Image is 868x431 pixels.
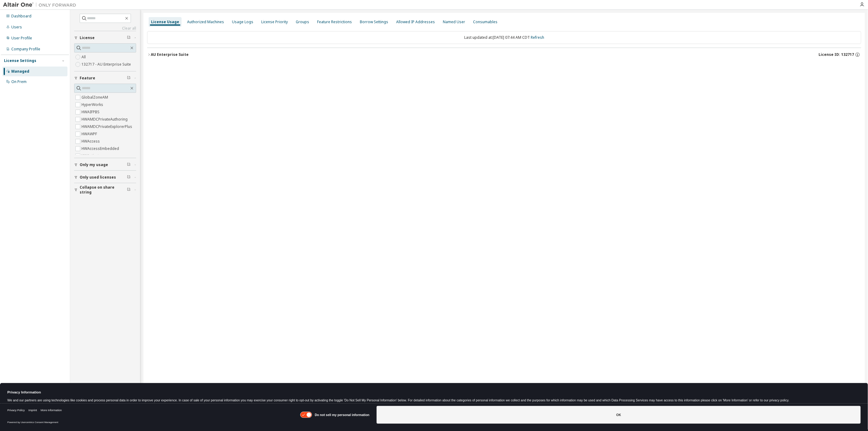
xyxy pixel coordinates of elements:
div: Consumables [473,20,497,24]
div: Authorized Machines [187,20,224,24]
div: User Profile [11,36,32,41]
label: 132717 - AU Enterprise Suite [81,61,132,68]
span: Clear filter [127,175,131,180]
button: License [74,31,136,45]
div: On Prem [11,79,27,84]
div: Company Profile [11,47,40,52]
img: Altair One [3,2,79,8]
button: Only used licenses [74,171,136,184]
span: License ID: 132717 [819,52,854,57]
div: License Settings [4,58,36,63]
label: HyperWorks [81,101,104,108]
label: All [81,53,87,61]
button: Feature [74,71,136,85]
div: Dashboard [11,14,31,19]
div: Groups [296,20,309,24]
label: HWAIFPBS [81,108,101,116]
span: Collapse on share string [80,185,127,195]
div: Allowed IP Addresses [396,20,435,24]
div: License Usage [151,20,179,24]
span: Feature [80,76,95,81]
span: License [80,35,95,40]
button: AU Enterprise SuiteLicense ID: 132717 [147,48,861,61]
span: Only my usage [80,162,108,167]
div: License Priority [261,20,288,24]
div: Named User [443,20,465,24]
label: GlobalZoneAM [81,94,109,101]
div: Usage Logs [232,20,253,24]
div: Users [11,25,22,30]
label: HWAccess [81,138,101,145]
div: Feature Restrictions [317,20,352,24]
a: Refresh [531,35,544,40]
span: Clear filter [127,162,131,167]
label: HWAMDCPrivateExplorerPlus [81,123,133,130]
button: Only my usage [74,158,136,172]
label: HWAWPF [81,130,98,138]
span: Only used licenses [80,175,116,180]
span: Clear filter [127,35,131,40]
label: HWAMDCPrivateAuthoring [81,116,129,123]
button: Collapse on share string [74,183,136,197]
span: Clear filter [127,76,131,81]
div: AU Enterprise Suite [151,52,189,57]
div: Managed [11,69,29,74]
div: Borrow Settings [360,20,388,24]
label: HWAccessEmbedded [81,145,120,152]
label: HWActivate [81,152,102,160]
div: Last updated at: [DATE] 07:44 AM CDT [147,31,861,44]
span: Clear filter [127,187,131,192]
a: Clear all [74,26,136,31]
